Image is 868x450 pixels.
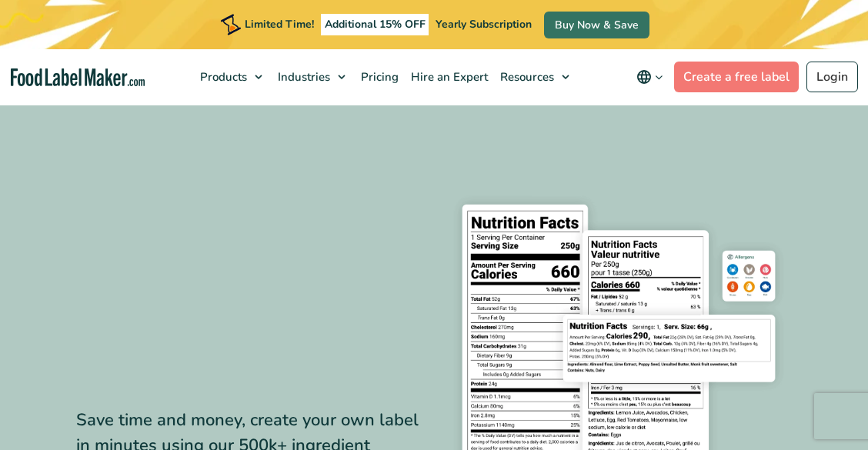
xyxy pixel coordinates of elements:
[321,14,429,35] span: Additional 15% OFF
[270,49,353,105] a: Industries
[273,69,332,85] span: Industries
[76,288,289,338] span: Compliant
[195,69,249,85] span: Products
[245,17,314,32] span: Limited Time!
[674,62,799,92] a: Create a free label
[403,49,492,105] a: Hire an Expert
[406,69,489,85] span: Hire an Expert
[492,49,577,105] a: Resources
[544,12,649,38] a: Buy Now & Save
[353,49,403,105] a: Pricing
[436,17,532,32] span: Yearly Subscription
[496,69,556,85] span: Resources
[192,49,270,105] a: Products
[356,69,400,85] span: Pricing
[806,62,858,92] a: Login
